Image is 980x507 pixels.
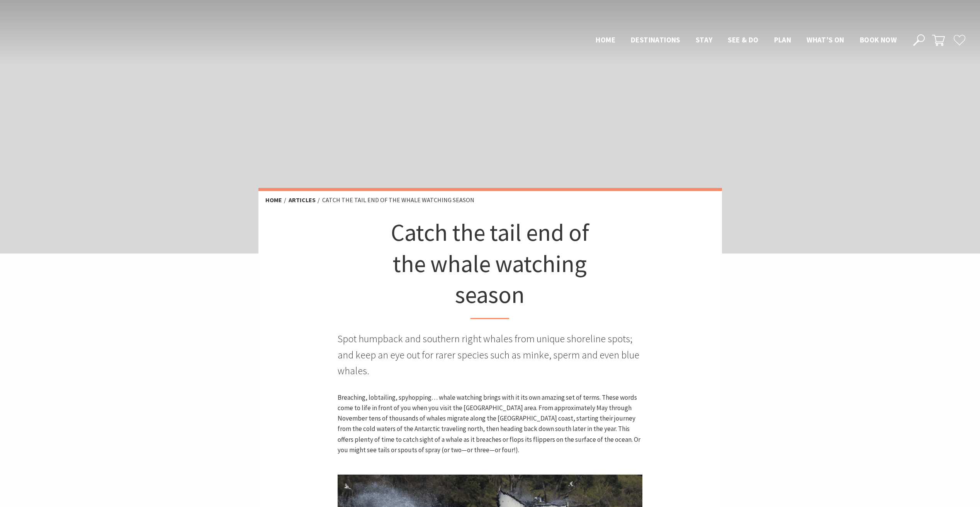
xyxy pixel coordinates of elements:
[696,35,713,44] span: Stay
[338,392,642,455] p: Breaching, lobtailing, spyhopping… whale watching brings with it its own amazing set of terms. Th...
[596,35,615,44] span: Home
[588,34,904,47] nav: Main Menu
[289,196,316,204] a: Articles
[774,35,791,44] span: Plan
[807,35,844,44] span: What’s On
[376,217,605,319] h1: Catch the tail end of the whale watching season
[631,35,680,44] span: Destinations
[322,195,474,205] li: Catch the tail end of the whale watching season
[265,196,282,204] a: Home
[860,35,897,44] span: Book now
[338,331,642,379] p: Spot humpback and southern right whales from unique shoreline spots; and keep an eye out for rare...
[728,35,758,44] span: See & Do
